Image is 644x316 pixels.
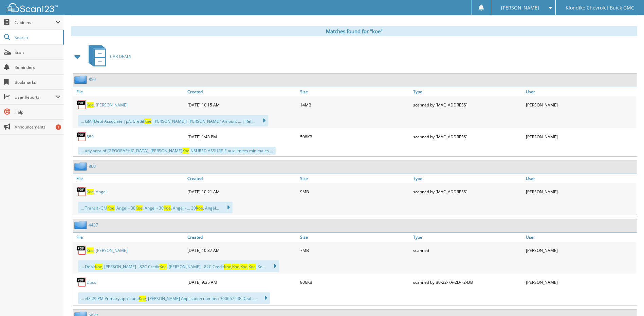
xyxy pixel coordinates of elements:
div: [PERSON_NAME] [524,185,637,198]
a: Koe, [PERSON_NAME] [87,248,128,253]
div: scanned by [MAC_ADDRESS] [411,185,524,198]
div: ... :48:29 PM Primary applicant: , [PERSON_NAME] Application number: 300667548 Deal .... [78,292,270,304]
img: folder2.png [74,162,89,171]
span: Koe [107,205,114,211]
div: 508KB [298,130,411,143]
a: Koe, Angel [87,189,107,195]
span: Announcements [15,124,60,130]
div: [PERSON_NAME] [524,243,637,257]
span: Reminders [15,64,60,70]
span: Koe [87,102,94,108]
div: [PERSON_NAME] [524,275,637,289]
img: PDF.png [76,245,87,255]
div: [DATE] 10:37 AM [186,243,298,257]
span: CAR DEALS [110,54,131,59]
div: scanned by [MAC_ADDRESS] [411,130,524,143]
img: PDF.png [76,277,87,287]
span: User Reports [15,94,56,100]
span: Koe [196,205,203,211]
span: Koe [87,248,94,253]
span: Bookmarks [15,79,60,85]
div: 1 [56,124,61,130]
span: Klondike Chevrolet Buick GMC [566,6,634,10]
a: Koe, [PERSON_NAME] [87,102,128,108]
div: ... Debit , [PERSON_NAME] - 82C Credit , [PERSON_NAME] - 82C Credit , , , , Ko... [78,260,279,272]
div: [DATE] 9:35 AM [186,275,298,289]
a: User [524,87,637,96]
a: 860 [89,163,96,169]
a: User [524,174,637,183]
span: [PERSON_NAME] [501,6,539,10]
span: Cabinets [15,20,56,25]
a: Type [411,233,524,242]
span: Koe [224,264,231,270]
div: 14MB [298,98,411,112]
a: File [73,87,186,96]
div: 7MB [298,243,411,257]
div: scanned by B0-22-7A-2D-F2-DB [411,275,524,289]
span: Koe [160,264,167,270]
span: Koe [249,264,256,270]
div: ... GM [Dept Associate |p/c Credit , [PERSON_NAME]» [PERSON_NAME]’ Amount ... | Ref... [78,115,268,126]
span: Koe [232,264,239,270]
div: [PERSON_NAME] [524,130,637,143]
a: 859 [89,77,96,82]
span: Help [15,109,60,115]
iframe: Chat Widget [610,283,644,316]
span: Koe [135,205,143,211]
div: 906KB [298,275,411,289]
a: Size [298,233,411,242]
a: Created [186,174,298,183]
a: Size [298,174,411,183]
div: 9MB [298,185,411,198]
div: [DATE] 10:15 AM [186,98,298,112]
img: PDF.png [76,186,87,197]
div: [DATE] 10:21 AM [186,185,298,198]
span: Koe [95,264,102,270]
a: Type [411,87,524,96]
a: File [73,233,186,242]
a: Docs [87,279,96,285]
img: PDF.png [76,132,87,142]
span: Koe [144,118,151,124]
span: Koe [240,264,247,270]
div: ... Transit -GM , Angel - 30 , Angel - 30 , Angel - ... 30 , Angel... [78,202,233,213]
a: CAR DEALS [85,43,131,70]
a: User [524,233,637,242]
div: scanned [411,243,524,257]
span: Koe [139,296,146,301]
a: Created [186,233,298,242]
div: [PERSON_NAME] [524,98,637,112]
span: Koe [182,148,189,154]
a: Type [411,174,524,183]
a: Size [298,87,411,96]
img: folder2.png [74,75,89,84]
img: PDF.png [76,100,87,110]
a: 4437 [89,222,98,228]
img: scan123-logo-white.svg [7,3,58,12]
a: Created [186,87,298,96]
div: scanned by [MAC_ADDRESS] [411,98,524,112]
div: Matches found for "koe" [71,26,637,36]
img: folder2.png [74,221,89,229]
span: Koe [87,189,94,195]
a: File [73,174,186,183]
a: 859 [87,134,94,140]
span: Search [15,35,59,40]
span: Koe [164,205,171,211]
span: Scan [15,50,60,55]
div: ... any area of [GEOGRAPHIC_DATA], [PERSON_NAME] INSURED ASSURE-E aux limites minimales ... [78,147,276,155]
div: [DATE] 1:43 PM [186,130,298,143]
